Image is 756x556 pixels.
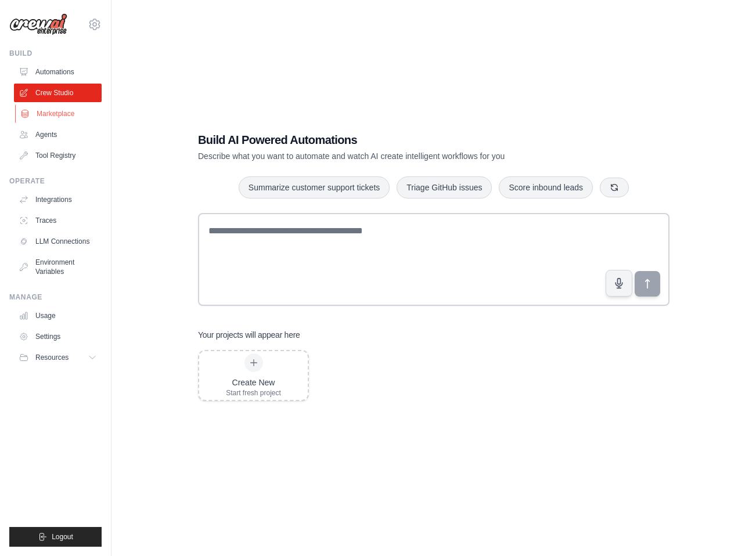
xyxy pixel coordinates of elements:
h1: Build AI Powered Automations [198,132,588,148]
a: Settings [14,327,102,346]
button: Summarize customer support tickets [239,176,390,198]
a: LLM Connections [14,232,102,251]
span: Resources [35,353,69,362]
a: Traces [14,211,102,230]
a: Integrations [14,190,102,209]
a: Agents [14,125,102,144]
a: Tool Registry [14,146,102,165]
a: Usage [14,306,102,325]
iframe: Chat Widget [698,500,756,556]
a: Environment Variables [14,253,102,281]
div: Start fresh project [226,388,281,398]
a: Automations [14,63,102,81]
span: Logout [52,532,73,541]
button: Click to speak your automation idea [606,270,632,297]
p: Describe what you want to automate and watch AI create intelligent workflows for you [198,150,588,162]
button: Get new suggestions [600,178,629,197]
div: Build [9,49,102,58]
button: Resources [14,348,102,367]
button: Score inbound leads [499,176,593,198]
button: Triage GitHub issues [397,176,492,198]
a: Crew Studio [14,84,102,102]
div: Manage [9,293,102,302]
button: Logout [9,527,102,547]
h3: Your projects will appear here [198,329,300,341]
div: Operate [9,176,102,186]
img: Logo [9,13,67,35]
a: Marketplace [15,104,103,123]
div: Create New [226,377,281,388]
